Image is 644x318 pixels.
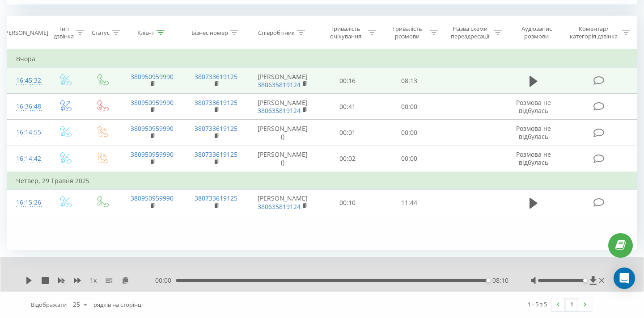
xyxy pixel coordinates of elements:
[137,29,154,37] div: Клієнт
[195,194,237,202] a: 380733619125
[131,150,174,159] a: 380950959990
[16,150,38,167] div: 16:14:42
[317,146,379,172] td: 00:02
[73,300,80,309] div: 25
[16,72,38,89] div: 16:45:32
[258,80,301,89] a: 380635819124
[195,150,237,159] a: 380733619125
[258,106,301,115] a: 380635819124
[583,279,587,282] div: Accessibility label
[378,94,440,120] td: 00:00
[7,50,637,68] td: Вчора
[31,301,67,309] span: Відображати
[131,72,174,81] a: 380950959990
[191,29,228,37] div: Бізнес номер
[448,25,491,40] div: Назва схеми переадресації
[195,98,237,107] a: 380733619125
[528,300,547,309] div: 1 - 5 з 5
[325,25,366,40] div: Тривалість очікування
[16,194,38,211] div: 16:15:26
[248,68,317,94] td: [PERSON_NAME]
[7,172,637,190] td: Четвер, 29 Травня 2025
[386,25,428,40] div: Тривалість розмови
[131,124,174,133] a: 380950959990
[54,25,74,40] div: Тип дзвінка
[248,146,317,172] td: [PERSON_NAME] ()
[317,68,379,94] td: 00:16
[131,194,174,202] a: 380950959990
[16,124,38,141] div: 16:14:55
[516,98,551,115] span: Розмова не відбулась
[317,94,379,120] td: 00:41
[516,150,551,167] span: Розмова не відбулась
[3,29,48,37] div: [PERSON_NAME]
[155,276,176,285] span: 00:00
[614,268,635,289] div: Open Intercom Messenger
[568,25,620,40] div: Коментар/категорія дзвінка
[258,202,301,211] a: 380635819124
[378,190,440,216] td: 11:44
[317,120,379,146] td: 00:01
[248,190,317,216] td: [PERSON_NAME]
[90,276,97,285] span: 1 x
[492,276,508,285] span: 08:10
[512,25,561,40] div: Аудіозапис розмови
[248,94,317,120] td: [PERSON_NAME]
[131,98,174,107] a: 380950959990
[195,72,237,81] a: 380733619125
[565,298,578,311] a: 1
[195,124,237,133] a: 380733619125
[378,120,440,146] td: 00:00
[93,301,143,309] span: рядків на сторінці
[16,98,38,115] div: 16:36:48
[317,190,379,216] td: 00:10
[92,29,110,37] div: Статус
[516,124,551,141] span: Розмова не відбулась
[486,279,490,282] div: Accessibility label
[378,146,440,172] td: 00:00
[258,29,295,37] div: Співробітник
[248,120,317,146] td: [PERSON_NAME] ()
[378,68,440,94] td: 08:13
